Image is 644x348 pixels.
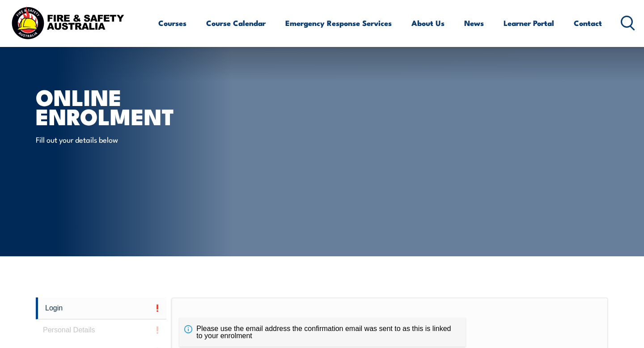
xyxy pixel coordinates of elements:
div: Please use the email address the confirmation email was sent to as this is linked to your enrolment [179,318,466,347]
a: Login [36,297,166,319]
h1: Online Enrolment [36,87,257,125]
a: Learner Portal [504,11,554,35]
a: About Us [411,11,445,35]
a: News [464,11,484,35]
a: Courses [158,11,186,35]
a: Contact [574,11,602,35]
p: Fill out your details below [36,134,199,144]
a: Emergency Response Services [285,11,392,35]
a: Course Calendar [206,11,266,35]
